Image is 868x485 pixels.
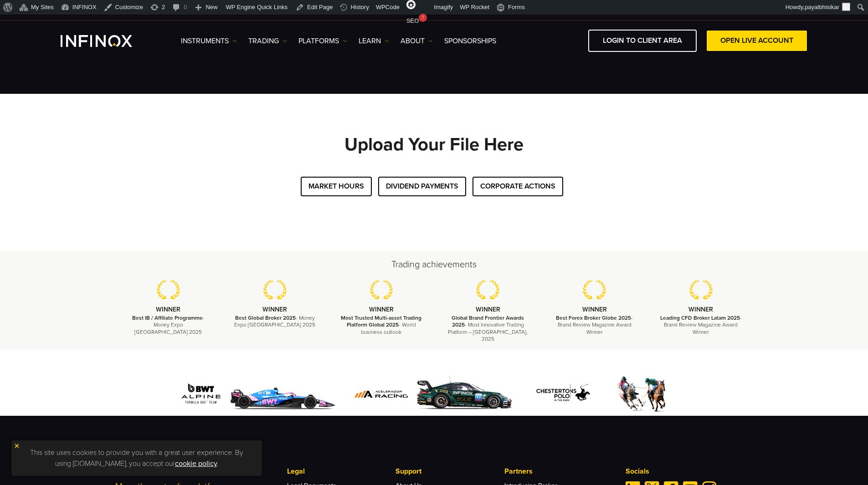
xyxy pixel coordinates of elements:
button: Corporate Actions [473,177,563,196]
a: PLATFORMS [298,36,347,46]
p: This site uses cookies to provide you with a great user experience. By using [DOMAIN_NAME], you a... [16,445,257,471]
img: yellow close icon [14,443,20,449]
h2: Trading achievements [115,258,753,271]
p: - Brand Review Magazine Award Winner [659,315,743,336]
span: SEO [406,17,419,24]
strong: Global Brand Frontier Awards 2025 [452,315,524,328]
strong: WINNER [156,306,180,313]
strong: WINNER [369,306,394,313]
strong: WINNER [688,306,713,313]
strong: Leading CFD Broker Latam 2025 [660,315,740,321]
a: INFINOX Logo [61,35,154,47]
h1: Upload Your File Here [115,135,753,177]
strong: Best Global Broker 2025 [235,315,296,321]
p: - Money Expo [GEOGRAPHIC_DATA] 2025 [127,315,211,336]
p: Socials [626,466,753,477]
a: Instruments [181,36,237,46]
p: Support [395,466,504,477]
p: - World business outlook [339,315,423,336]
a: cookie policy [175,459,217,468]
strong: Best IB / Affiliate Programme [132,315,203,321]
p: - Most Innovative Trading Platform – [GEOGRAPHIC_DATA], 2025 [446,315,530,342]
strong: Most Trusted Multi-asset Trading Platform Global 2025 [341,315,421,328]
a: OPEN LIVE ACCOUNT [706,30,808,52]
strong: WINNER [262,306,287,313]
strong: WINNER [476,306,500,313]
a: Learn [359,36,389,46]
a: LOGIN TO CLIENT AREA [588,30,697,52]
div: ! [419,14,427,22]
p: Partners [504,466,613,477]
p: - Money Expo [GEOGRAPHIC_DATA] 2025 [233,315,317,328]
strong: Best Forex Broker Globe 2025 [556,315,631,321]
a: SPONSORSHIPS [444,36,496,46]
a: TRADING [248,36,287,46]
span: payalbhisikar [805,4,839,10]
p: - Brand Review Magazine Award Winner [553,315,637,336]
button: Market Hours [301,177,372,196]
p: Legal [287,466,395,477]
strong: WINNER [582,306,607,313]
a: ABOUT [401,36,433,46]
button: Dividend Payments [378,177,466,196]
